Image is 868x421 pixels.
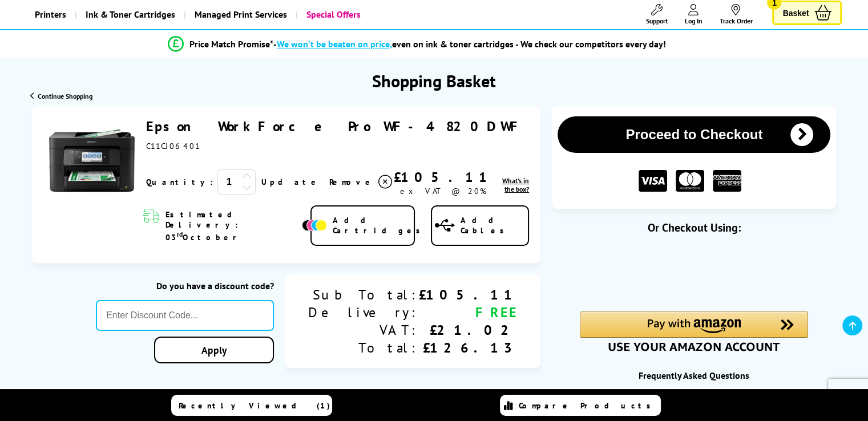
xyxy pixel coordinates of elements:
img: VISA [639,170,667,192]
span: C11CJ06401 [146,141,200,151]
span: Support [645,17,667,25]
div: - even on ink & toner cartridges - We check our competitors every day! [273,38,666,50]
div: FREE [419,303,518,321]
a: Log In [684,4,702,25]
input: Enter Discount Code... [96,300,274,331]
a: Compare Products [500,395,661,416]
span: We won’t be beaten on price, [277,38,392,50]
a: Epson WorkForce Pro WF-4820DWF [146,118,525,135]
a: lnk_inthebox [492,176,529,193]
div: Delivery: [308,303,419,321]
sup: rd [177,230,183,238]
a: Delete item from your basket [329,173,394,191]
span: Remove [329,177,374,187]
div: Amazon Pay - Use your Amazon account [580,311,808,351]
img: American Express [713,170,741,192]
div: Sub Total: [308,286,419,303]
img: MASTER CARD [676,170,704,192]
img: Add Cartridges [302,220,327,231]
span: Basket [782,5,809,21]
div: Total: [308,339,419,357]
div: Frequently Asked Questions [552,370,836,381]
span: Add Cables [461,215,528,236]
div: £126.13 [419,339,518,357]
img: Epson WorkForce Pro WF-4820DWF [49,118,135,203]
a: Apply [154,337,274,363]
a: Track Order [719,4,752,25]
span: Price Match Promise* [189,38,273,50]
a: Support [645,4,667,25]
div: £105.11 [394,168,492,186]
a: Continue Shopping [30,92,92,100]
a: Update [261,177,320,187]
h1: Shopping Basket [372,70,496,92]
div: £105.11 [419,286,518,303]
li: modal_Promise [6,34,828,54]
span: Log In [684,17,702,25]
span: ex VAT @ 20% [400,186,486,196]
div: Or Checkout Using: [552,220,836,235]
span: Estimated Delivery: 03 October [165,209,299,242]
span: Add Cartridges [333,215,426,236]
button: Proceed to Checkout [558,116,830,153]
span: Continue Shopping [38,92,92,100]
span: Compare Products [519,400,657,411]
a: Recently Viewed (1) [171,395,332,416]
iframe: PayPal [580,253,808,292]
div: Purchase as a Bundle and Save £££s [32,369,541,418]
span: Recently Viewed (1) [179,400,330,411]
a: Basket 1 [772,1,842,25]
div: £21.02 [419,321,518,339]
div: VAT: [308,321,419,339]
div: Do you have a discount code? [96,280,274,292]
span: Quantity: [146,177,213,187]
span: What's in the box? [502,176,529,193]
